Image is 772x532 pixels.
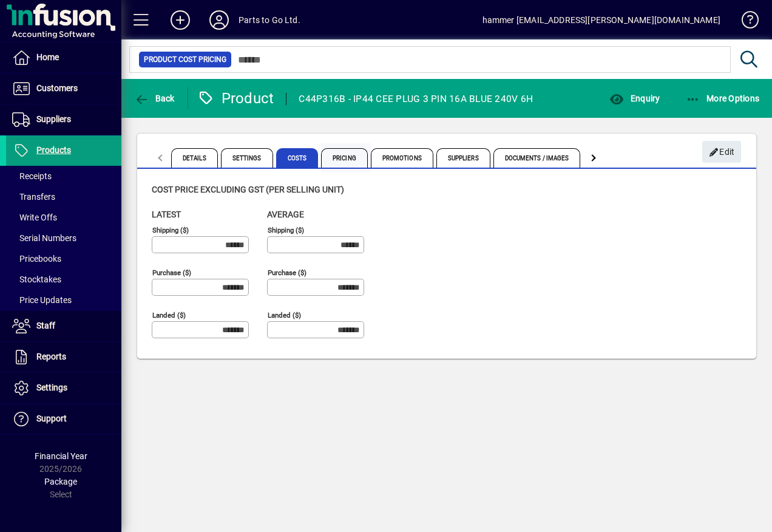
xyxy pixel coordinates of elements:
[144,53,226,66] span: Product Cost Pricing
[6,104,121,135] a: Suppliers
[609,94,660,103] span: Enquiry
[6,207,121,228] a: Write Offs
[436,148,490,168] span: Suppliers
[152,226,189,234] mat-label: Shipping ($)
[200,9,239,31] button: Profile
[44,477,77,486] span: Package
[197,89,274,108] div: Product
[12,295,72,305] span: Price Updates
[152,210,181,219] span: Latest
[131,87,178,109] button: Back
[152,268,191,277] mat-label: Purchase ($)
[6,248,121,269] a: Pricebooks
[152,311,186,319] mat-label: Landed ($)
[321,148,368,168] span: Pricing
[221,148,273,168] span: Settings
[267,210,304,219] span: Average
[6,269,121,290] a: Stocktakes
[683,87,763,109] button: More Options
[171,148,218,168] span: Details
[6,404,121,434] a: Support
[35,451,87,461] span: Financial Year
[6,373,121,403] a: Settings
[709,142,735,162] span: Edit
[239,10,300,30] div: Parts to Go Ltd.
[6,228,121,248] a: Serial Numbers
[12,213,57,222] span: Write Offs
[268,226,304,234] mat-label: Shipping ($)
[493,148,581,168] span: Documents / Images
[268,311,301,319] mat-label: Landed ($)
[12,254,61,264] span: Pricebooks
[702,141,741,163] button: Edit
[12,233,76,243] span: Serial Numbers
[6,342,121,372] a: Reports
[686,94,760,103] span: More Options
[36,83,78,93] span: Customers
[36,321,55,330] span: Staff
[36,414,67,423] span: Support
[36,145,71,155] span: Products
[733,2,757,42] a: Knowledge Base
[482,10,720,30] div: hammer [EMAIL_ADDRESS][PERSON_NAME][DOMAIN_NAME]
[268,268,306,277] mat-label: Purchase ($)
[6,73,121,104] a: Customers
[6,290,121,310] a: Price Updates
[161,9,200,31] button: Add
[36,114,71,124] span: Suppliers
[6,43,121,73] a: Home
[12,192,55,202] span: Transfers
[36,383,67,392] span: Settings
[371,148,433,168] span: Promotions
[299,89,533,109] div: C44P316B - IP44 CEE PLUG 3 PIN 16A BLUE 240V 6H
[6,311,121,341] a: Staff
[6,166,121,186] a: Receipts
[12,275,61,284] span: Stocktakes
[121,87,188,109] app-page-header-button: Back
[276,148,319,168] span: Costs
[6,186,121,207] a: Transfers
[606,87,663,109] button: Enquiry
[36,352,66,361] span: Reports
[36,52,59,62] span: Home
[12,171,52,181] span: Receipts
[152,185,344,194] span: Cost price excluding GST (per selling unit)
[134,94,175,103] span: Back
